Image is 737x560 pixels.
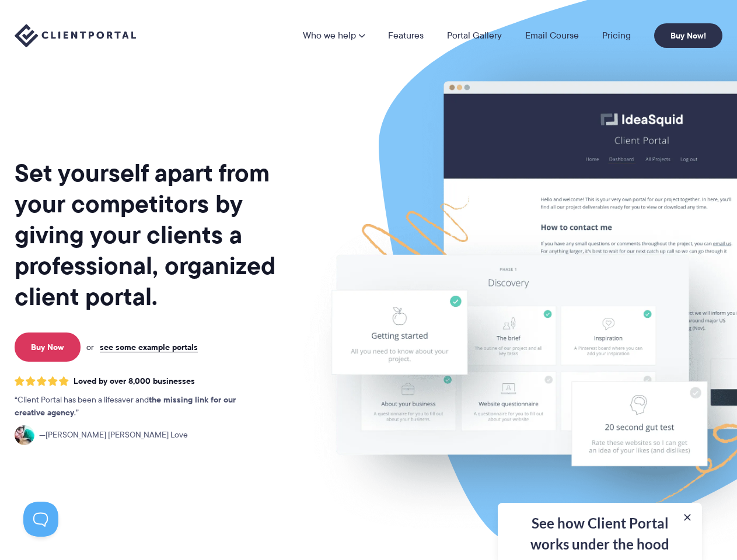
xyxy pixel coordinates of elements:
span: Loved by over 8,000 businesses [74,376,195,386]
iframe: Toggle Customer Support [23,502,58,537]
a: Buy Now [15,332,81,362]
a: Buy Now! [654,23,722,48]
a: Email Course [525,31,579,40]
p: Client Portal has been a lifesaver and . [15,394,260,419]
h1: Set yourself apart from your competitors by giving your clients a professional, organized client ... [15,157,298,312]
a: Who we help [303,31,365,40]
a: Pricing [602,31,631,40]
ul: Who we help [204,60,722,317]
a: Features [388,31,424,40]
strong: the missing link for our creative agency [15,393,236,419]
span: [PERSON_NAME] [PERSON_NAME] Love [39,429,188,442]
a: Portal Gallery [447,31,502,40]
span: or [86,342,94,352]
a: see some example portals [100,342,198,352]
